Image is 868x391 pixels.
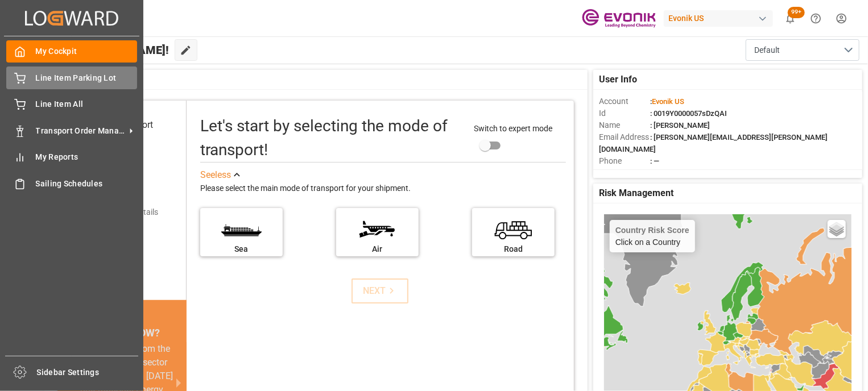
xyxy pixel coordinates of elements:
[754,44,780,56] span: Default
[6,93,137,115] a: Line Item All
[36,178,138,190] span: Sailing Schedules
[599,131,650,143] span: Email Address
[803,6,829,31] button: Help Center
[599,167,650,179] span: Account Type
[200,114,463,162] div: Let's start by selecting the mode of transport!
[582,9,656,28] img: Evonik-brand-mark-Deep-Purple-RGB.jpeg_1700498283.jpeg
[650,157,659,165] span: : —
[36,125,126,137] span: Transport Order Management
[599,186,673,200] span: Risk Management
[664,10,773,27] div: Evonik US
[599,133,828,153] span: : [PERSON_NAME][EMAIL_ADDRESS][PERSON_NAME][DOMAIN_NAME]
[650,169,712,177] span: : Freight Forwarder
[6,146,137,168] a: My Reports
[474,124,553,133] span: Switch to expert mode
[599,119,650,131] span: Name
[200,168,231,182] div: See less
[599,73,637,86] span: User Info
[36,72,138,84] span: Line Item Parking Lot
[6,40,137,63] a: My Cockpit
[47,39,169,61] span: Hello [PERSON_NAME]!
[828,220,846,238] a: Layers
[352,278,408,303] button: NEXT
[650,121,710,130] span: : [PERSON_NAME]
[778,6,803,31] button: show 101 new notifications
[37,367,139,378] span: Sidebar Settings
[363,284,398,298] div: NEXT
[342,243,413,255] div: Air
[599,107,650,119] span: Id
[6,172,137,194] a: Sailing Schedules
[615,226,689,235] h4: Country Risk Score
[36,98,138,110] span: Line Item All
[599,95,650,107] span: Account
[206,243,277,255] div: Sea
[615,226,689,247] div: Click on a Country
[652,97,684,106] span: Evonik US
[36,45,138,57] span: My Cockpit
[478,243,549,255] div: Road
[650,109,727,118] span: : 0019Y0000057sDzQAI
[6,66,137,89] a: Line Item Parking Lot
[746,39,859,61] button: open menu
[650,97,684,106] span: :
[664,7,778,29] button: Evonik US
[200,182,566,195] div: Please select the main mode of transport for your shipment.
[788,7,805,18] span: 99+
[599,155,650,167] span: Phone
[36,151,138,163] span: My Reports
